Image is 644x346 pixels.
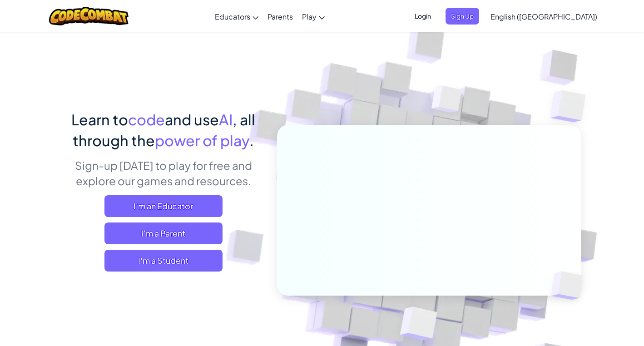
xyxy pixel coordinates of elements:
[155,131,249,149] span: power of play
[104,222,223,244] a: I'm a Parent
[490,12,597,21] span: English ([GEOGRAPHIC_DATA])
[263,4,297,29] a: Parents
[302,12,317,21] span: Play
[409,8,436,25] button: Login
[536,252,604,319] img: Overlap cubes
[215,12,250,21] span: Educators
[104,195,223,217] a: I'm an Educator
[297,4,329,29] a: Play
[446,8,479,25] button: Sign Up
[63,158,263,188] p: Sign-up [DATE] to play for free and explore our games and resources.
[49,7,129,25] img: CodeCombat logo
[415,68,480,135] img: Overlap cubes
[210,4,263,29] a: Educators
[219,110,233,129] span: AI
[486,4,602,29] a: English ([GEOGRAPHIC_DATA])
[165,110,219,129] span: and use
[104,250,223,272] button: I'm a Student
[249,131,254,149] span: .
[532,68,611,145] img: Overlap cubes
[128,110,165,129] span: code
[71,110,128,129] span: Learn to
